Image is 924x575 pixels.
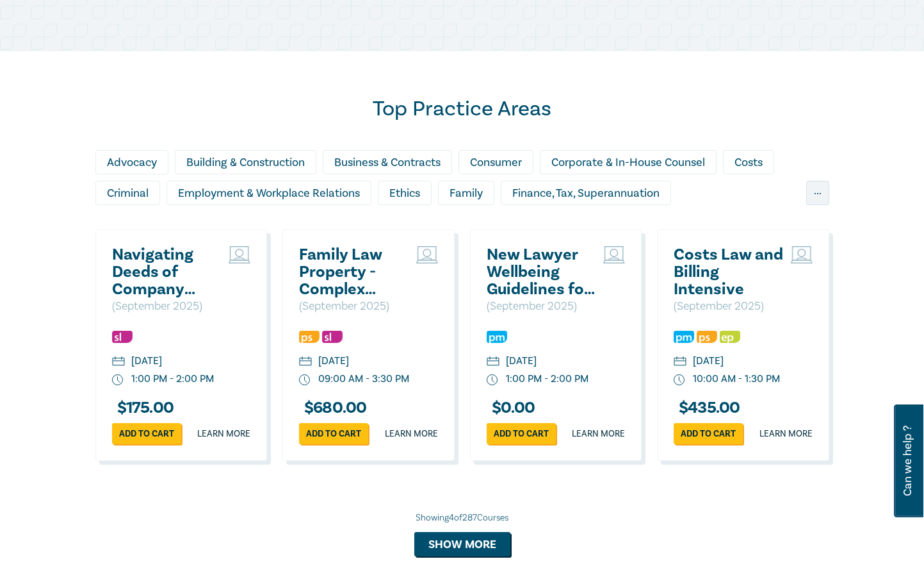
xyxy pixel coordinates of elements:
div: [DATE] [693,354,724,369]
a: Learn more [385,428,438,440]
h3: $ 175.00 [112,399,174,417]
a: Family Law Property - Complex Property Settlements ([DATE]) [299,246,410,298]
img: watch [299,374,311,386]
img: Live Stream [603,246,625,263]
p: ( September 2025 ) [112,298,223,315]
img: Professional Skills [697,331,717,343]
div: Criminal [95,181,160,205]
div: Corporate & In-House Counsel [540,150,717,174]
div: Ethics [378,181,432,205]
img: calendar [112,356,125,368]
img: Substantive Law [322,331,343,343]
a: Learn more [572,428,625,440]
button: Show more [414,532,510,556]
div: ... [806,181,829,205]
img: watch [487,374,498,386]
a: Add to cart [299,423,368,444]
a: Add to cart [112,423,181,444]
a: Navigating Deeds of Company Arrangement – Strategy and Structure [112,246,223,298]
h3: $ 435.00 [674,399,740,417]
div: Family [438,181,494,205]
div: [DATE] [318,354,349,369]
img: Professional Skills [299,331,320,343]
div: 09:00 AM - 3:30 PM [318,372,409,387]
div: Building & Construction [175,150,316,174]
div: Intellectual Property [554,212,682,236]
p: ( September 2025 ) [299,298,410,315]
img: Live Stream [416,246,438,263]
div: [DATE] [131,354,162,369]
img: Practice Management & Business Skills [674,331,694,343]
a: Learn more [759,428,813,440]
a: Costs Law and Billing Intensive [674,246,784,298]
div: Business & Contracts [323,150,452,174]
div: Insolvency & Restructuring [389,212,547,236]
h2: Top Practice Areas [95,96,829,122]
div: Health & Aged Care [260,212,383,236]
img: Live Stream [229,246,250,263]
img: calendar [299,356,312,368]
img: Substantive Law [112,331,133,343]
div: Consumer [458,150,533,174]
h3: $ 0.00 [487,399,535,417]
span: Can we help ? [902,412,914,510]
div: Costs [723,150,774,174]
img: Practice Management & Business Skills [487,331,507,343]
a: Add to cart [487,423,556,444]
a: New Lawyer Wellbeing Guidelines for Legal Workplaces [487,246,597,298]
img: calendar [487,356,499,368]
img: Live Stream [791,246,813,263]
h3: $ 680.00 [299,399,367,417]
div: Showing 4 of 287 Courses [95,512,829,524]
a: Add to cart [674,423,743,444]
div: Government, Privacy & FOI [95,212,254,236]
a: Learn more [197,428,250,440]
div: 1:00 PM - 2:00 PM [131,372,214,387]
div: Advocacy [95,150,168,174]
div: Finance, Tax, Superannuation [501,181,671,205]
div: Employment & Workplace Relations [166,181,371,205]
div: 1:00 PM - 2:00 PM [506,372,588,387]
img: Ethics & Professional Responsibility [720,331,740,343]
img: watch [112,374,124,386]
div: [DATE] [506,354,537,369]
div: 10:00 AM - 1:30 PM [693,372,780,387]
img: calendar [674,356,686,368]
p: ( September 2025 ) [487,298,597,315]
p: ( September 2025 ) [674,298,784,315]
img: watch [674,374,685,386]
